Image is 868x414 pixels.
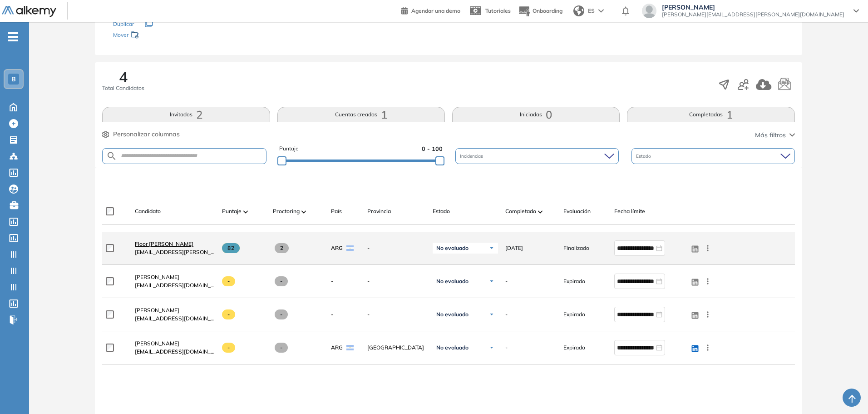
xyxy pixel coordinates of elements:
[436,278,469,285] span: No evaluado
[533,7,562,14] span: Onboarding
[563,310,585,319] span: Expirado
[102,84,144,92] span: Total Candidatos
[367,277,425,285] span: -
[113,20,134,27] span: Duplicar
[135,240,215,248] a: Floor [PERSON_NAME]
[135,307,179,314] span: [PERSON_NAME]
[331,277,333,285] span: -
[636,153,653,160] span: Estado
[102,107,270,122] button: Invitados2
[755,130,786,140] span: Más filtros
[331,310,333,319] span: -
[505,277,508,285] span: -
[367,207,391,215] span: Provincia
[273,207,300,215] span: Proctoring
[2,6,56,17] img: Logo
[135,273,215,281] a: [PERSON_NAME]
[367,244,425,252] span: -
[436,344,469,351] span: No evaluado
[275,309,288,319] span: -
[489,312,494,317] img: Ícono de flecha
[135,274,179,280] span: [PERSON_NAME]
[436,311,469,318] span: No evaluado
[346,345,354,350] img: ARG
[135,340,179,347] span: [PERSON_NAME]
[563,244,589,252] span: Finalizado
[275,343,288,353] span: -
[563,207,591,215] span: Evaluación
[598,9,604,13] img: arrow
[331,344,343,352] span: ARG
[518,1,562,21] button: Onboarding
[243,210,248,213] img: [missing "en.ARROW_ALT" translation]
[222,207,242,215] span: Puntaje
[505,244,523,252] span: [DATE]
[485,7,511,14] span: Tutoriales
[222,276,235,286] span: -
[573,5,584,16] img: world
[662,11,844,18] span: [PERSON_NAME][EMAIL_ADDRESS][PERSON_NAME][DOMAIN_NAME]
[705,309,868,414] div: Widget de chat
[135,306,215,314] a: [PERSON_NAME]
[277,107,445,122] button: Cuentas creadas1
[422,145,443,153] span: 0 - 100
[135,240,193,247] span: Floor [PERSON_NAME]
[401,5,460,15] a: Agendar una demo
[135,339,215,348] a: [PERSON_NAME]
[505,310,508,319] span: -
[222,343,235,353] span: -
[627,107,794,122] button: Completadas1
[367,310,425,319] span: -
[135,281,215,289] span: [EMAIL_ADDRESS][DOMAIN_NAME]
[135,348,215,356] span: [EMAIL_ADDRESS][DOMAIN_NAME]
[489,345,494,350] img: Ícono de flecha
[538,210,542,213] img: [missing "en.ARROW_ALT" translation]
[662,4,844,11] span: [PERSON_NAME]
[588,7,595,15] span: ES
[563,344,585,352] span: Expirado
[275,276,288,286] span: -
[346,245,354,251] img: ARG
[8,36,18,38] i: -
[505,344,508,352] span: -
[331,207,342,215] span: País
[705,309,868,414] iframe: Chat Widget
[102,130,180,139] button: Personalizar columnas
[135,314,215,323] span: [EMAIL_ADDRESS][DOMAIN_NAME]
[222,243,240,253] span: 82
[563,277,585,285] span: Expirado
[106,150,117,162] img: SEARCH_ALT
[135,248,215,256] span: [EMAIL_ADDRESS][PERSON_NAME][DOMAIN_NAME]
[11,75,16,83] span: B
[113,130,180,139] span: Personalizar columnas
[367,344,425,352] span: [GEOGRAPHIC_DATA]
[436,244,469,252] span: No evaluado
[411,7,460,14] span: Agendar una demo
[222,309,235,319] span: -
[275,243,289,253] span: 2
[452,107,620,122] button: Iniciadas0
[301,210,306,213] img: [missing "en.ARROW_ALT" translation]
[755,130,795,140] button: Más filtros
[455,148,619,164] div: Incidencias
[135,207,161,215] span: Candidato
[331,244,343,252] span: ARG
[460,153,485,160] span: Incidencias
[279,145,299,153] span: Puntaje
[489,279,494,284] img: Ícono de flecha
[433,207,450,215] span: Estado
[614,207,645,215] span: Fecha límite
[631,148,795,164] div: Estado
[119,70,128,84] span: 4
[505,207,536,215] span: Completado
[489,245,494,251] img: Ícono de flecha
[113,27,204,44] div: Mover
